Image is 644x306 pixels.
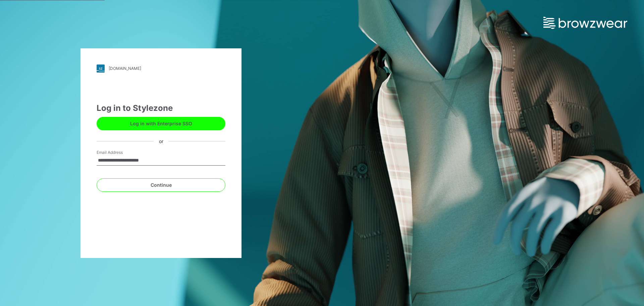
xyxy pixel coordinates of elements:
[154,138,169,145] div: or
[97,64,225,73] a: [DOMAIN_NAME]
[97,64,105,73] img: stylezone-logo.562084cfcfab977791bfbf7441f1a819.svg
[543,17,627,29] img: browzwear-logo.e42bd6dac1945053ebaf764b6aa21510.svg
[97,117,225,130] button: Log in with Enterprise SSO
[97,149,144,156] label: Email Address
[97,178,225,192] button: Continue
[97,102,225,114] div: Log in to Stylezone
[109,66,141,71] div: [DOMAIN_NAME]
